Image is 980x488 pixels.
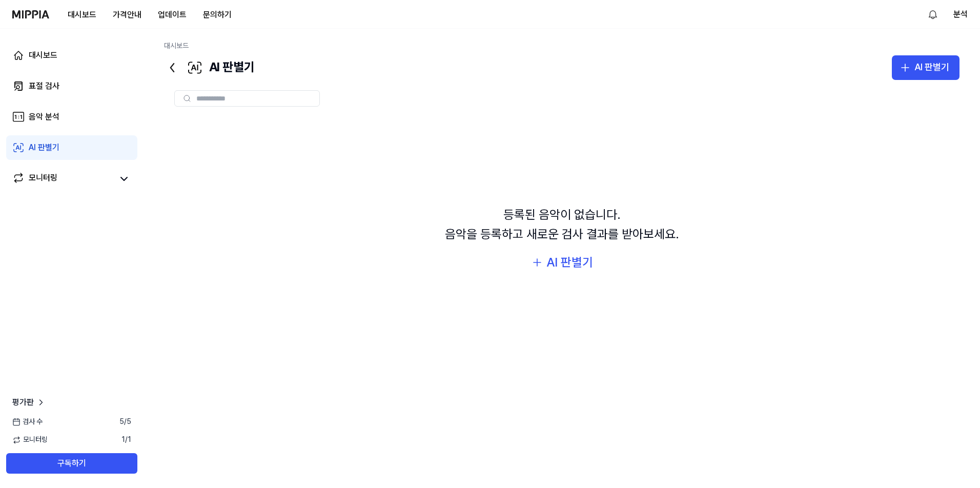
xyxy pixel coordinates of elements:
div: 음악 분석 [29,111,59,123]
div: 표절 검사 [29,80,59,92]
a: 모니터링 [12,172,113,186]
div: 모니터링 [29,172,57,186]
a: 업데이트 [150,1,195,29]
a: 평가판 [12,396,46,409]
button: 가격안내 [105,5,150,25]
img: 알림 [927,8,939,21]
span: 검사 수 [12,417,43,427]
button: AI 판별기 [892,55,959,80]
div: AI 판별기 [914,60,949,75]
button: 구독하기 [6,453,137,474]
span: 평가판 [12,396,34,409]
div: AI 판별기 [546,253,593,272]
span: 5 / 5 [119,417,131,427]
button: AI 판별기 [531,253,593,272]
a: 대시보드 [164,42,189,50]
div: 등록된 음악이 없습니다. 음악을 등록하고 새로운 검사 결과를 받아보세요. [445,205,679,245]
div: AI 판별기 [164,55,255,80]
a: 대시보드 [6,43,137,68]
button: 대시보드 [59,5,105,25]
a: 음악 분석 [6,105,137,129]
div: 대시보드 [29,49,57,62]
a: AI 판별기 [6,135,137,160]
button: 분석 [953,8,968,21]
button: 문의하기 [195,5,240,25]
div: AI 판별기 [29,141,59,154]
span: 1 / 1 [121,435,131,445]
span: 모니터링 [12,435,48,445]
button: 업데이트 [150,5,195,25]
a: 표절 검사 [6,74,137,98]
img: logo [12,10,49,18]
